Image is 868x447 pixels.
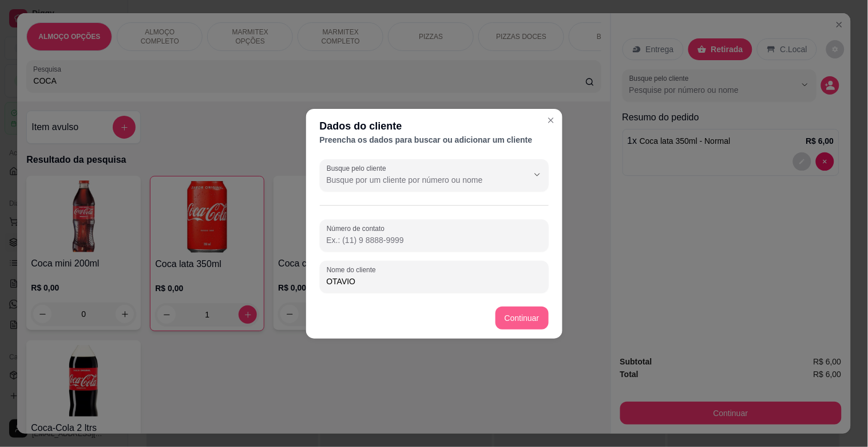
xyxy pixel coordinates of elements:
button: Continuar [496,307,549,330]
input: Nome do cliente [327,276,542,287]
label: Nome do cliente [327,265,380,275]
button: Close [542,111,560,130]
input: Busque pelo cliente [327,174,510,186]
input: Número de contato [327,234,542,246]
label: Busque pelo cliente [327,163,390,173]
button: Show suggestions [528,166,546,184]
div: Dados do cliente [320,118,549,134]
div: Preencha os dados para buscar ou adicionar um cliente [320,134,549,146]
label: Número de contato [327,223,389,233]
